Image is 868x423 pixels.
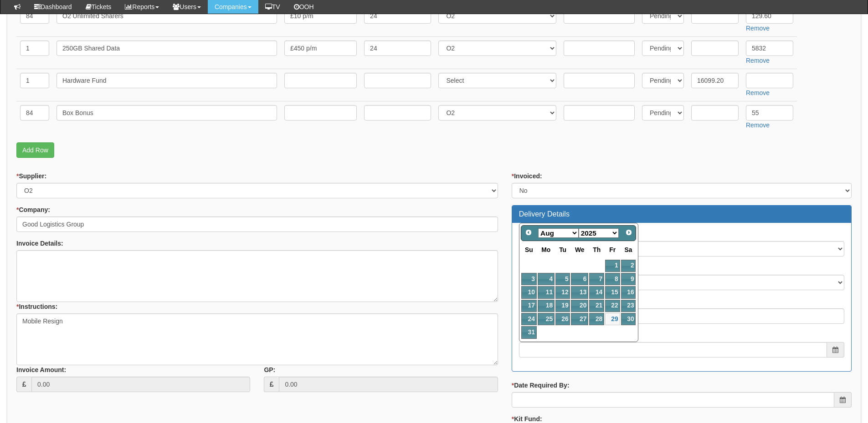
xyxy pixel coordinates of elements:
[521,326,537,338] a: 31
[521,313,537,325] a: 24
[559,246,566,253] span: Tuesday
[525,246,533,253] span: Sunday
[605,313,620,325] a: 29
[605,286,620,298] a: 15
[571,286,588,298] a: 13
[521,273,537,285] a: 3
[625,229,632,236] span: Next
[593,246,601,253] span: Thursday
[521,286,537,298] a: 10
[555,273,570,285] a: 5
[541,246,550,253] span: Monday
[538,286,555,298] a: 11
[621,286,636,298] a: 16
[16,205,50,214] label: Company:
[538,273,555,285] a: 4
[589,273,604,285] a: 7
[16,239,63,248] label: Invoice Details:
[521,300,537,312] a: 17
[605,273,620,285] a: 8
[525,229,532,236] span: Prev
[512,381,570,390] label: Date Required By:
[746,89,770,96] a: Remove
[16,142,54,158] a: Add Row
[264,365,275,374] label: GP:
[622,227,635,239] a: Next
[538,300,555,312] a: 18
[16,171,46,181] label: Supplier:
[621,313,636,325] a: 30
[16,365,66,374] label: Invoice Amount:
[621,273,636,285] a: 9
[621,300,636,312] a: 23
[512,171,542,181] label: Invoiced:
[746,121,770,129] a: Remove
[16,302,57,311] label: Instructions:
[519,210,844,218] h3: Delivery Details
[605,260,620,272] a: 1
[538,313,555,325] a: 25
[589,300,604,312] a: 21
[555,286,570,298] a: 12
[571,300,588,312] a: 20
[555,313,570,325] a: 26
[522,227,535,239] a: Prev
[609,246,616,253] span: Friday
[589,286,604,298] a: 14
[746,25,770,32] a: Remove
[571,273,588,285] a: 6
[605,300,620,312] a: 22
[625,246,632,253] span: Saturday
[571,313,588,325] a: 27
[746,57,770,64] a: Remove
[621,260,636,272] a: 2
[555,300,570,312] a: 19
[589,313,604,325] a: 28
[575,246,585,253] span: Wednesday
